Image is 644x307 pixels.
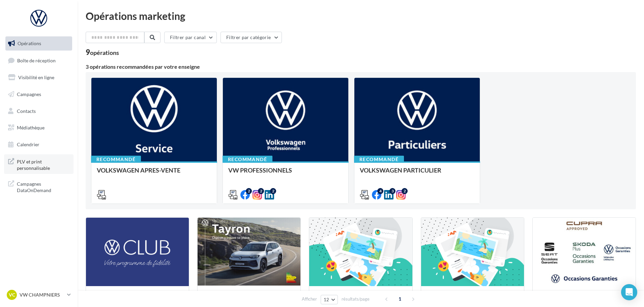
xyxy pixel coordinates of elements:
a: Visibilité en ligne [4,70,74,85]
a: VC VW CHAMPNIERS [5,288,72,301]
span: Boîte de réception [17,57,56,63]
div: 9 [86,49,119,56]
p: VW CHAMPNIERS [20,291,64,298]
div: VOLKSWAGEN PARTICULIER [360,167,474,180]
div: opérations [90,50,119,56]
span: PLV et print personnalisable [17,157,69,172]
a: Calendrier [4,137,74,152]
a: Campagnes [4,87,74,101]
span: Médiathèque [17,125,45,130]
span: Calendrier [17,142,39,147]
a: Opérations [4,36,74,51]
a: Campagnes DataOnDemand [4,177,74,196]
span: Contacts [17,108,36,114]
div: 2 [246,188,252,194]
div: 3 [389,188,396,194]
div: 2 [258,188,264,194]
div: 2 [270,188,276,194]
div: 2 [402,188,408,194]
span: résultats/page [342,296,370,302]
span: Campagnes DataOnDemand [17,179,69,194]
a: Contacts [4,104,74,118]
span: Campagnes [17,91,41,97]
div: Recommandé [354,156,404,163]
button: Filtrer par catégorie [221,32,282,43]
div: VOLKSWAGEN APRES-VENTE [97,167,211,180]
a: Médiathèque [4,121,74,135]
div: VW PROFESSIONNELS [228,167,343,180]
div: Open Intercom Messenger [621,284,637,300]
span: Visibilité en ligne [18,74,54,80]
button: 12 [321,295,338,304]
a: Boîte de réception [4,53,74,68]
div: Recommandé [91,156,141,163]
div: Opérations marketing [86,11,636,21]
div: 3 opérations recommandées par votre enseigne [86,64,636,69]
span: 1 [394,294,405,304]
span: 12 [324,297,329,302]
div: Recommandé [223,156,272,163]
a: PLV et print personnalisable [4,154,74,174]
span: Opérations [18,40,41,46]
span: VC [9,291,15,298]
span: Afficher [302,296,317,302]
div: 4 [377,188,383,194]
button: Filtrer par canal [164,32,217,43]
